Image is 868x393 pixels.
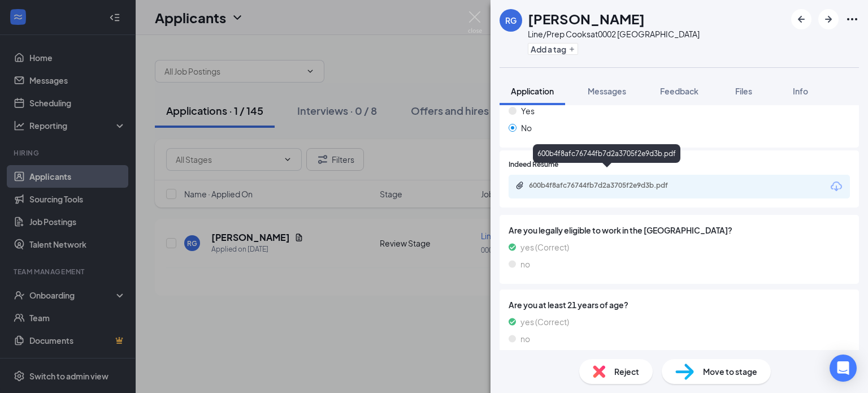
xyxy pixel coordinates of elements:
[521,122,532,134] span: No
[515,181,524,190] svg: Paperclip
[735,86,752,96] span: Files
[795,12,808,26] svg: ArrowLeftNew
[614,365,639,378] span: Reject
[505,15,517,26] div: RG
[703,365,757,378] span: Move to stage
[509,159,558,170] span: Indeed Resume
[818,9,839,29] button: ArrowRight
[515,181,698,192] a: Paperclip600b4f8afc76744fb7d2a3705f2e9d3b.pdf
[509,299,850,311] span: Are you at least 21 years of age?
[521,105,535,117] span: Yes
[793,86,808,96] span: Info
[511,86,554,96] span: Application
[509,224,850,236] span: Are you legally eligible to work in the [GEOGRAPHIC_DATA]?
[660,86,698,96] span: Feedback
[830,180,843,193] svg: Download
[588,86,626,96] span: Messages
[822,12,835,26] svg: ArrowRight
[533,144,680,163] div: 600b4f8afc76744fb7d2a3705f2e9d3b.pdf
[528,43,578,55] button: PlusAdd a tag
[528,28,700,40] div: Line/Prep Cooks at 0002 [GEOGRAPHIC_DATA]
[791,9,811,29] button: ArrowLeftNew
[520,241,569,253] span: yes (Correct)
[529,181,687,190] div: 600b4f8afc76744fb7d2a3705f2e9d3b.pdf
[520,316,569,328] span: yes (Correct)
[528,9,645,28] h1: [PERSON_NAME]
[830,355,857,382] div: Open Intercom Messenger
[520,258,530,270] span: no
[520,332,530,345] span: no
[845,12,859,26] svg: Ellipses
[568,46,575,53] svg: Plus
